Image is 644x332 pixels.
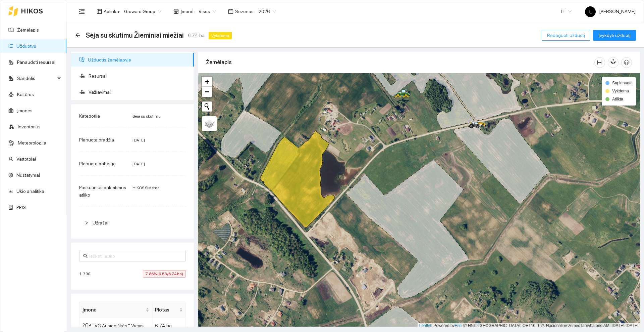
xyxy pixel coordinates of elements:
span: 6.74 ha [188,32,205,39]
button: column-width [594,57,605,68]
span: Resursai [89,69,189,83]
span: layout [97,9,102,14]
a: Užduotys [16,43,36,49]
a: Inventorius [18,124,41,129]
span: column-width [595,60,605,65]
a: Zoom in [202,77,212,87]
button: Redaguoti užduotį [542,30,590,41]
span: Redaguoti užduotį [547,32,585,39]
span: Groward Group [124,6,161,16]
span: Planuota pradžia [79,137,114,142]
span: − [205,87,209,96]
th: this column's title is Plotas,this column is sortable [152,302,186,318]
th: this column's title is Įmonė,this column is sortable [79,302,152,318]
a: Vartotojai [16,156,36,162]
span: [DATE] [132,138,145,142]
span: Įvykdyti užduotį [598,32,631,39]
a: Zoom out [202,87,212,97]
span: Sėja su skutimu Žieminiai miežiai [86,30,184,41]
a: Leaflet [419,323,431,328]
a: Redaguoti užduotį [542,33,590,38]
a: Įmonės [17,108,33,113]
span: Sandėlis [17,72,55,85]
span: Plotas [155,306,178,314]
span: calendar [228,9,233,14]
span: | [463,323,464,328]
span: right [85,221,89,225]
a: Panaudoti resursai [17,59,55,65]
div: Žemėlapis [206,53,594,72]
button: menu-fold [75,5,89,18]
span: 7.86% (0.53/6.74 ha) [143,270,186,278]
span: 2026 [259,6,276,16]
span: Užrašai [93,220,108,225]
span: Atlikta [612,97,623,101]
button: Įvykdyti užduotį [593,30,636,41]
span: Suplanuota [612,81,633,85]
span: Užduotis žemėlapyje [88,53,189,67]
a: Žemėlapis [17,27,39,33]
span: menu-fold [79,8,85,14]
span: shop [173,9,179,14]
a: Meteorologija [18,140,46,146]
span: Vykdoma [209,32,232,39]
span: Planuota pabaiga [79,161,116,166]
a: PPIS [16,205,26,210]
div: | Powered by © HNIT-[GEOGRAPHIC_DATA]; ORT10LT ©, Nacionalinė žemės tarnyba prie AM, [DATE]-[DATE] [418,323,640,329]
span: HIKOS Sistema [132,185,160,190]
span: 1-790 [79,271,94,277]
a: Layers [202,116,217,131]
span: Aplinka : [104,8,120,15]
div: Užrašai [79,215,186,231]
span: Įmonė : [180,8,195,15]
span: Sezonas : [235,8,255,15]
span: Važiavimai [89,85,189,99]
span: Paskutinius pakeitimus atliko [79,185,126,198]
a: Ūkio analitika [16,189,44,194]
a: Kultūros [17,92,34,97]
span: search [83,254,88,258]
span: L [589,6,592,17]
span: + [205,77,209,86]
span: [DATE] [132,162,145,166]
span: [PERSON_NAME] [585,9,636,14]
button: Initiate a new search [202,101,212,112]
span: Vykdoma [612,89,629,93]
span: arrow-left [75,33,80,38]
span: Kategorija [79,113,100,119]
input: Ieškoti lauko [89,252,182,260]
span: LT [561,6,572,16]
a: Nustatymai [16,172,40,178]
span: Visos [199,6,216,16]
span: Sėja su skutimu [132,114,161,119]
div: Atgal [75,33,80,38]
a: Esri [455,323,462,328]
span: Įmonė [82,306,144,314]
